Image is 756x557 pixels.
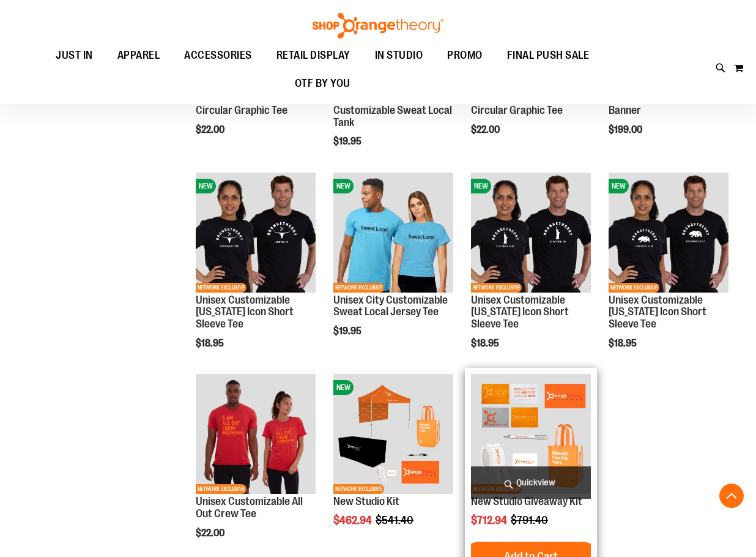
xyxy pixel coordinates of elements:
span: NEW [471,179,491,193]
img: Shop Orangetheory [311,13,445,39]
span: OTF BY YOU [295,70,350,97]
div: product [602,166,735,380]
img: Unisex Customizable All Out Crew Tee [196,374,316,494]
a: JUST IN [43,42,105,70]
span: IN STUDIO [375,42,423,69]
img: New Studio Kit [333,374,453,494]
span: NETWORK EXCLUSIVE [609,283,659,293]
img: New Studio Giveaway Kit [471,374,591,494]
a: Unisex Customizable All Out Crew Tee [196,495,303,520]
span: NETWORK EXCLUSIVE [196,283,246,293]
span: $18.95 [471,338,501,349]
span: RETAIL DISPLAY [276,42,350,69]
a: Custom Retractable Banner [609,92,700,116]
div: product [327,166,459,368]
span: NETWORK EXCLUSIVE [471,283,522,293]
img: Unisex City Customizable Fine Jersey Tee [333,173,453,293]
span: $791.40 [511,514,550,526]
span: $462.94 [333,514,374,526]
a: Unisex Customizable Circular Graphic Tee [196,92,290,116]
span: NETWORK EXCLUSIVE [333,283,384,293]
a: New Studio Giveaway KitNETWORK EXCLUSIVE [471,374,591,496]
a: RETAIL DISPLAY [264,42,363,70]
span: NETWORK EXCLUSIVE [333,484,384,494]
a: ACCESSORIES [172,42,264,70]
a: PROMO [435,42,495,70]
a: Unisex City Customizable Fine Jersey TeeNEWNETWORK EXCLUSIVE [333,173,453,294]
button: Back To Top [719,484,744,508]
span: $712.94 [471,514,509,526]
span: $18.95 [609,338,639,349]
span: $199.00 [609,124,644,135]
div: product [465,166,597,380]
span: ACCESSORIES [184,42,252,69]
a: OTF City Unisex Texas Icon SS Tee BlackNEWNETWORK EXCLUSIVE [196,173,316,294]
span: $22.00 [196,528,226,539]
a: FINAL PUSH SALE [495,42,602,70]
span: PROMO [447,42,483,69]
span: $541.40 [376,514,415,526]
span: $19.95 [333,136,363,147]
a: Quickview [471,466,591,499]
span: $19.95 [333,326,363,337]
a: OTF City Unisex California Icon SS Tee BlackNEWNETWORK EXCLUSIVE [609,173,728,294]
a: OTF BY YOU [283,70,363,98]
span: NETWORK EXCLUSIVE [196,484,246,494]
a: Unisex Customizable All Out Crew TeeNETWORK EXCLUSIVE [196,374,316,496]
a: OTF City Unisex New York Icon SS Tee BlackNEWNETWORK EXCLUSIVE [471,173,591,294]
a: APPAREL [105,42,172,70]
img: OTF City Unisex Texas Icon SS Tee Black [196,173,316,293]
span: NEW [609,179,629,193]
img: OTF City Unisex New York Icon SS Tee Black [471,173,591,293]
a: New Studio KitNEWNETWORK EXCLUSIVE [333,374,453,496]
span: $22.00 [196,124,226,135]
a: Womens City Customizable Sweat Local Tank [333,92,452,129]
a: IN STUDIO [363,42,435,70]
span: NEW [333,380,354,395]
span: NEW [333,179,354,193]
span: JUST IN [56,42,93,69]
a: Unisex Customizable Circular Graphic Tee [471,92,565,116]
a: Unisex Customizable [US_STATE] Icon Short Sleeve Tee [196,294,294,331]
div: product [190,166,322,380]
span: NEW [196,179,216,193]
a: New Studio Giveaway Kit [471,495,582,507]
span: $22.00 [471,124,502,135]
a: New Studio Kit [333,495,399,507]
span: APPAREL [117,42,160,69]
span: $18.95 [196,338,226,349]
a: Unisex Customizable [US_STATE] Icon Short Sleeve Tee [609,294,706,331]
a: Unisex Customizable [US_STATE] Icon Short Sleeve Tee [471,294,569,331]
a: Unisex City Customizable Sweat Local Jersey Tee [333,294,448,318]
span: FINAL PUSH SALE [507,42,590,69]
img: OTF City Unisex California Icon SS Tee Black [609,173,728,293]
